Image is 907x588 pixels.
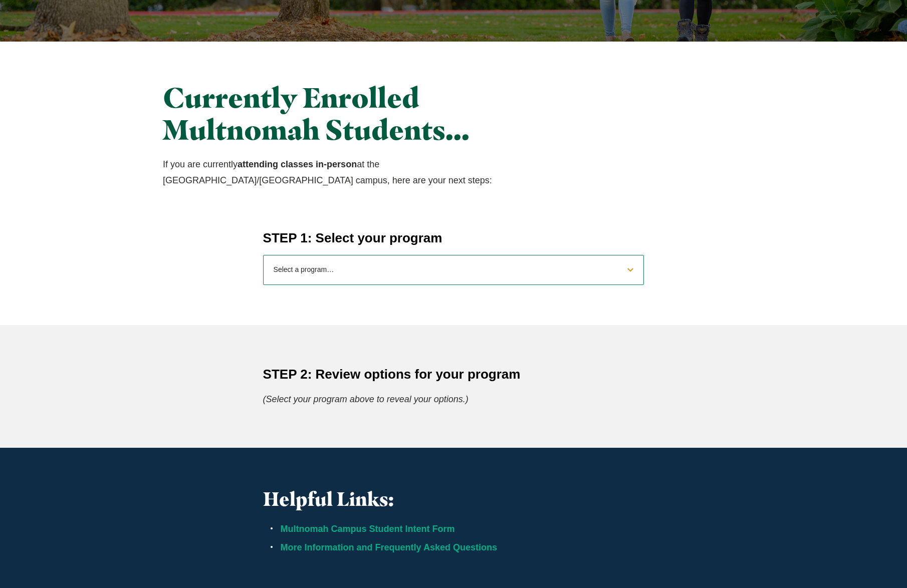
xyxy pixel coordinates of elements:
[281,542,497,552] a: More Information and Frequently Asked Questions
[281,524,455,534] a: Multnomah Campus Student Intent Form
[263,229,644,247] h4: STEP 1: Select your program
[163,82,544,146] h2: Currently Enrolled Multnomah Students…
[263,365,644,383] h4: STEP 2: Review options for your program
[263,394,469,404] em: (Select your program above to reveal your options.)
[263,488,644,511] h3: Helpful Links:
[163,156,544,189] p: If you are currently at the [GEOGRAPHIC_DATA]/[GEOGRAPHIC_DATA] campus, here are your next steps:
[238,159,357,169] strong: attending classes in-person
